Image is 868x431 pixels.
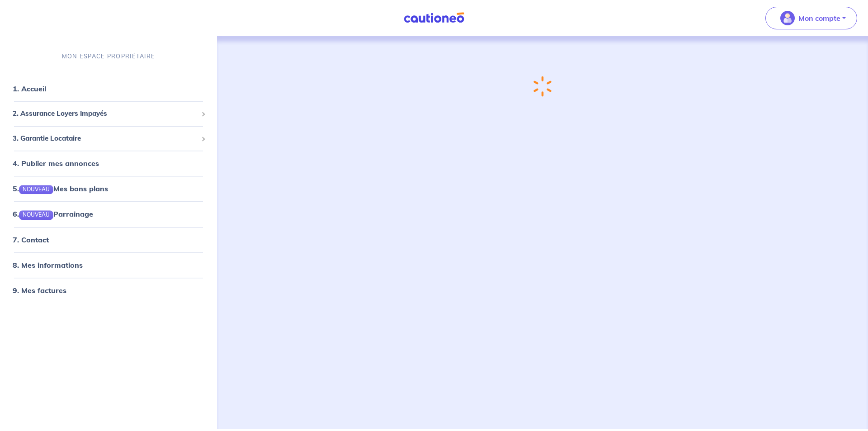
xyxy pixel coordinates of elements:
a: 8. Mes informations [13,260,83,270]
div: 5.NOUVEAUMes bons plans [4,180,213,198]
div: 9. Mes factures [4,281,213,299]
p: MON ESPACE PROPRIÉTAIRE [62,52,155,61]
div: 2. Assurance Loyers Impayés [4,105,213,123]
div: 4. Publier mes annonces [4,155,213,173]
span: 2. Assurance Loyers Impayés [13,109,198,119]
a: 6.NOUVEAUParrainage [13,210,93,219]
img: illu_account_valid_menu.svg [780,11,795,25]
a: 1. Accueil [13,85,46,94]
p: Mon compte [798,13,840,24]
div: 1. Accueil [4,80,213,98]
a: 7. Contact [13,235,49,244]
img: loading-spinner [533,76,552,97]
a: 4. Publier mes annonces [13,159,99,168]
a: 9. Mes factures [13,286,66,295]
img: Cautioneo [400,12,468,24]
div: 3. Garantie Locataire [4,130,213,147]
div: 8. Mes informations [4,256,213,274]
span: 3. Garantie Locataire [13,133,198,144]
button: illu_account_valid_menu.svgMon compte [765,7,857,29]
a: 5.NOUVEAUMes bons plans [13,185,108,194]
div: 7. Contact [4,231,213,249]
div: 6.NOUVEAUParrainage [4,205,213,223]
